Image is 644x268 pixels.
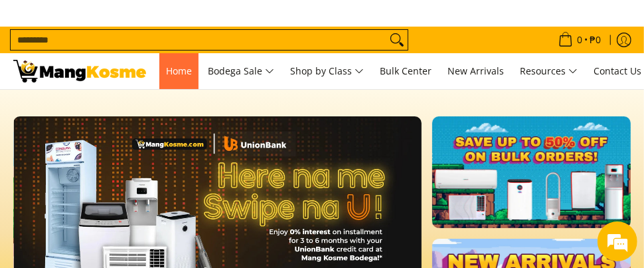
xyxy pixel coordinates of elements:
a: Bodega Sale [201,53,281,89]
ul: Customer Navigation [7,27,637,53]
span: Shop by Class [290,63,364,80]
span: ₱0 [588,35,603,45]
a: Bulk Center [373,53,438,89]
span: Home [166,65,192,77]
span: Resources [520,63,578,80]
span: Bulk Center [380,65,432,77]
span: • [554,33,605,47]
textarea: Type your message and hit 'Enter' [7,156,253,202]
span: We're online! [77,64,183,198]
a: Log in [611,27,637,53]
span: 0 [575,35,584,45]
a: Resources [513,53,584,89]
span: Bodega Sale [208,63,274,80]
a: New Arrivals [441,53,511,89]
button: Search [386,30,408,50]
span: Contact Us [594,65,641,77]
a: Home [159,53,199,89]
a: Shop by Class [283,53,370,89]
span: New Arrivals [447,65,504,77]
img: Mang Kosme: Your Home Appliances Warehouse Sale Partner! [13,60,146,82]
a: Cart [548,27,611,53]
div: Minimize live chat window [218,7,250,39]
div: Chat with us now [69,74,223,92]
